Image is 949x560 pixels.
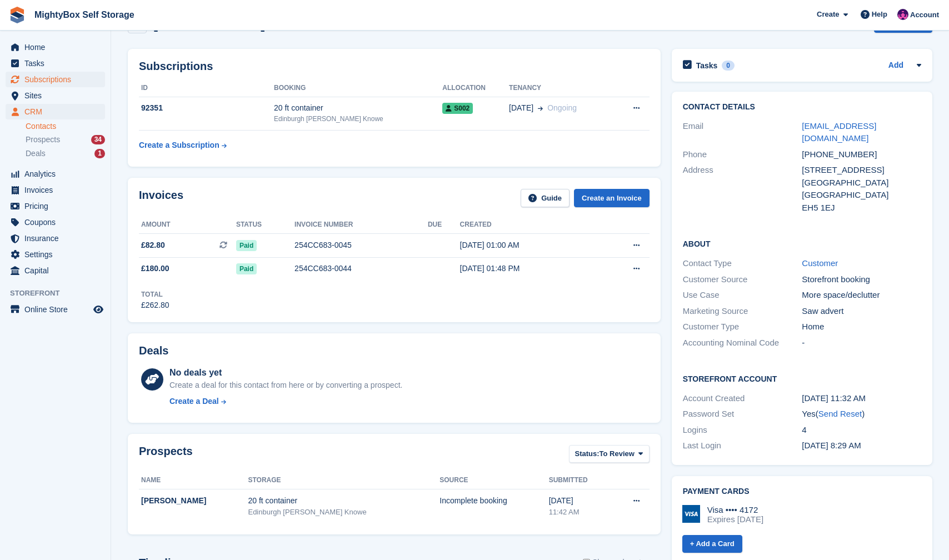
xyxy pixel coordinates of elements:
th: Due [428,216,460,234]
div: Total [141,289,169,299]
th: ID [139,79,274,97]
div: 4 [802,424,921,437]
th: Booking [274,79,442,97]
h2: Storefront Account [683,373,921,384]
div: Edinburgh [PERSON_NAME] Knowe [248,507,439,518]
span: Paid [236,263,257,274]
div: Password Set [683,408,802,421]
span: Account [910,9,939,21]
a: menu [6,88,105,103]
a: Guide [521,189,570,207]
div: 20 ft container [274,102,442,114]
div: 254CC683-0045 [294,239,428,251]
div: Home [802,321,921,333]
h2: About [683,238,921,249]
a: MightyBox Self Storage [30,6,139,24]
div: Last Login [683,439,802,452]
div: Account Created [683,392,802,405]
div: 34 [91,135,105,144]
a: Create a Deal [169,396,402,407]
a: menu [6,247,105,262]
div: [DATE] 01:48 PM [460,263,597,274]
span: Storefront [10,288,111,299]
th: Submitted [549,472,612,489]
a: Customer [802,258,838,268]
span: Deals [26,148,46,159]
span: Invoices [24,182,91,198]
div: Create a deal for this contact from here or by converting a prospect. [169,379,402,391]
div: 0 [722,61,735,71]
a: menu [6,263,105,278]
th: Invoice number [294,216,428,234]
a: menu [6,302,105,317]
span: S002 [442,103,473,114]
a: Deals 1 [26,148,105,159]
span: Coupons [24,214,91,230]
div: [PERSON_NAME] [141,495,248,507]
span: Analytics [24,166,91,182]
h2: Tasks [696,61,718,71]
div: Marketing Source [683,305,802,318]
span: [DATE] [509,102,533,114]
div: Storefront booking [802,273,921,286]
th: Name [139,472,248,489]
a: Prospects 34 [26,134,105,146]
span: Pricing [24,198,91,214]
a: + Add a Card [682,535,742,553]
div: Visa •••• 4172 [707,505,763,515]
div: Incomplete booking [439,495,548,507]
span: Settings [24,247,91,262]
div: Use Case [683,289,802,302]
span: Prospects [26,134,60,145]
div: Accounting Nominal Code [683,337,802,349]
time: 2025-07-09 07:29:14 UTC [802,441,861,450]
span: Sites [24,88,91,103]
div: Yes [802,408,921,421]
div: Edinburgh [PERSON_NAME] Knowe [274,114,442,124]
div: Create a Deal [169,396,219,407]
div: Create a Subscription [139,139,219,151]
span: Insurance [24,231,91,246]
a: menu [6,214,105,230]
div: [STREET_ADDRESS] [802,164,921,177]
a: Contacts [26,121,105,132]
div: Expires [DATE] [707,514,763,524]
img: Visa Logo [682,505,700,523]
span: Paid [236,240,257,251]
div: [DATE] 01:00 AM [460,239,597,251]
span: Home [24,39,91,55]
span: Ongoing [547,103,577,112]
span: To Review [600,448,635,459]
span: Create [817,9,839,20]
div: EH5 1EJ [802,202,921,214]
div: No deals yet [169,366,402,379]
div: Address [683,164,802,214]
a: menu [6,166,105,182]
a: Create a Subscription [139,135,227,156]
a: Send Reset [818,409,862,418]
a: Create an Invoice [574,189,650,207]
span: ( ) [816,409,865,418]
span: Subscriptions [24,72,91,87]
a: menu [6,72,105,87]
div: Contact Type [683,257,802,270]
span: Capital [24,263,91,278]
a: menu [6,39,105,55]
div: More space/declutter [802,289,921,302]
a: Add [888,59,903,72]
a: Preview store [92,303,105,316]
a: menu [6,182,105,198]
th: Amount [139,216,236,234]
th: Tenancy [509,79,613,97]
th: Source [439,472,548,489]
th: Allocation [442,79,509,97]
div: 1 [94,149,105,158]
a: menu [6,104,105,119]
span: £82.80 [141,239,165,251]
a: menu [6,231,105,246]
h2: Invoices [139,189,183,207]
div: £262.80 [141,299,169,311]
div: Customer Source [683,273,802,286]
div: Saw advert [802,305,921,318]
h2: Contact Details [683,103,921,112]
